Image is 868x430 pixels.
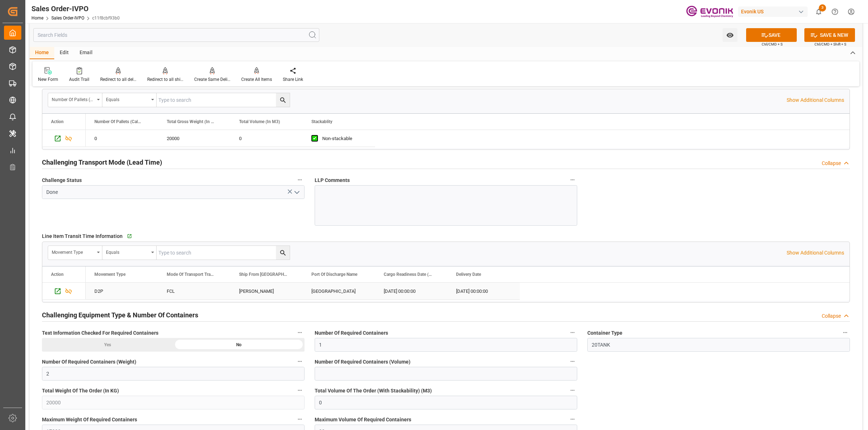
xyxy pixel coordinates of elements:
[822,160,841,167] div: Collapse
[295,414,305,424] button: Maximum Weight Of Required Containers
[568,357,577,366] button: Number Of Required Containers (Volume)
[30,47,54,59] div: Home
[239,272,288,277] span: Ship From [GEOGRAPHIC_DATA]
[94,119,143,124] span: Number Of Pallets (Calculated)
[102,93,157,107] button: open menu
[787,96,844,104] p: Show Additional Columns
[94,272,125,277] span: Movement Type
[86,283,520,300] div: Press SPACE to select this row.
[819,4,826,12] span: 3
[295,386,305,395] button: Total Weight Of The Order (In KG)
[686,5,733,18] img: Evonik-brand-mark-Deep-Purple-RGB.jpeg_1700498283.jpeg
[746,28,797,42] button: SAVE
[822,312,841,320] div: Collapse
[315,358,410,366] span: Number Of Required Containers (Volume)
[51,272,64,277] div: Action
[42,387,119,395] span: Total Weight Of The Order (In KG)
[568,386,577,395] button: Total Volume Of The Order (With Stackability) (M3)
[311,119,332,124] span: Stackablity
[42,329,158,337] span: Text Information Checked For Required Containers
[42,338,173,352] div: Yes
[241,76,272,83] div: Create All Items
[291,187,302,198] button: open menu
[42,233,123,240] span: Line Item Transit Time Information
[738,5,810,18] button: Evonik US
[33,28,319,42] input: Search Fields
[86,283,158,299] div: D2P
[52,247,94,256] div: Movement Type
[315,416,411,424] span: Maximum Volume Of Required Containers
[723,28,737,42] button: open menu
[51,119,64,124] div: Action
[230,130,303,147] div: 0
[106,247,149,256] div: Equals
[42,310,198,320] h2: Challenging Equipment Type & Number Of Containers
[814,42,846,47] span: Ctrl/CMD + Shift + S
[315,387,432,395] span: Total Volume Of The Order (With Stackability) (M3)
[194,76,230,83] div: Create Same Delivery Date
[841,328,850,337] button: Container Type
[42,283,86,300] div: Press SPACE to select this row.
[295,328,305,337] button: Text Information Checked For Required Containers
[42,358,136,366] span: Number Of Required Containers (Weight)
[447,283,520,299] div: [DATE] 00:00:00
[568,328,577,337] button: Number Of Required Containers
[51,16,84,21] a: Sales Order-IVPO
[568,414,577,424] button: Maximum Volume Of Required Containers
[276,246,290,260] button: search button
[54,47,74,59] div: Edit
[322,130,366,147] div: Non-stackable
[315,177,350,184] span: LLP Comments
[74,47,98,59] div: Email
[315,329,388,337] span: Number Of Required Containers
[102,246,157,260] button: open menu
[810,4,827,20] button: show 3 new notifications
[147,76,183,83] div: Redirect to all shipments
[295,357,305,366] button: Number Of Required Containers (Weight)
[787,249,844,257] p: Show Additional Columns
[283,76,303,83] div: Share Link
[31,3,120,14] div: Sales Order-IVPO
[303,283,375,299] div: [GEOGRAPHIC_DATA]
[384,272,432,277] span: Cargo Readiness Date (Shipping Date)
[738,6,808,17] div: Evonik US
[568,175,577,184] button: LLP Comments
[167,119,215,124] span: Total Gross Weight (In KG)
[38,76,58,83] div: New Form
[375,283,447,299] div: [DATE] 00:00:00
[42,130,86,147] div: Press SPACE to select this row.
[311,272,357,277] span: Port Of Discharge Name
[167,272,215,277] span: Mode Of Transport Translation
[157,93,290,107] input: Type to search
[52,95,94,103] div: Number Of Pallets (Calculated)
[158,130,230,147] div: 20000
[827,4,843,20] button: Help Center
[86,130,158,147] div: 0
[86,130,375,147] div: Press SPACE to select this row.
[31,16,43,21] a: Home
[239,119,280,124] span: Total Volume (In M3)
[42,157,162,167] h2: Challenging Transport Mode (Lead Time)
[100,76,136,83] div: Redirect to all deliveries
[158,283,230,299] div: FCL
[48,93,102,107] button: open menu
[69,76,89,83] div: Audit Trail
[230,283,303,299] div: [PERSON_NAME]
[42,177,82,184] span: Challenge Status
[456,272,481,277] span: Delivery Date
[42,416,137,424] span: Maximum Weight Of Required Containers
[173,338,305,352] div: No
[106,95,149,103] div: Equals
[587,329,622,337] span: Container Type
[276,93,290,107] button: search button
[804,28,855,42] button: SAVE & NEW
[762,42,783,47] span: Ctrl/CMD + S
[295,175,305,184] button: Challenge Status
[48,246,102,260] button: open menu
[157,246,290,260] input: Type to search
